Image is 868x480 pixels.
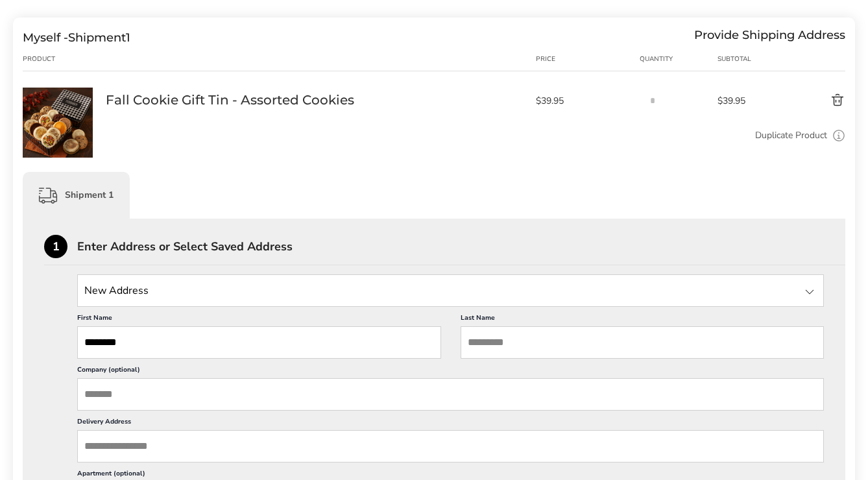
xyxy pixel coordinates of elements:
[694,30,845,45] div: Provide Shipping Address
[717,54,775,64] div: Subtotal
[77,378,824,411] input: Company
[775,93,845,108] button: Delete product
[23,88,93,158] img: Fall Cookie Gift Tin - Assorted Cookies
[77,313,441,326] label: First Name
[77,365,824,378] label: Company (optional)
[717,95,775,107] span: $39.95
[536,95,633,107] span: $39.95
[77,326,441,359] input: First Name
[23,30,130,45] div: Shipment
[23,87,93,99] a: Fall Cookie Gift Tin - Assorted Cookies
[23,30,68,45] span: Myself -
[461,313,825,326] label: Last Name
[44,235,67,258] div: 1
[77,430,824,462] input: Delivery Address
[640,88,666,114] input: Quantity input
[77,241,845,252] div: Enter Address or Select Saved Address
[536,54,640,64] div: Price
[755,128,827,143] a: Duplicate Product
[126,30,130,45] span: 1
[77,274,824,307] input: State
[77,417,824,430] label: Delivery Address
[106,91,354,108] a: Fall Cookie Gift Tin - Assorted Cookies
[23,172,130,219] div: Shipment 1
[461,326,825,359] input: Last Name
[23,54,106,64] div: Product
[640,54,717,64] div: Quantity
